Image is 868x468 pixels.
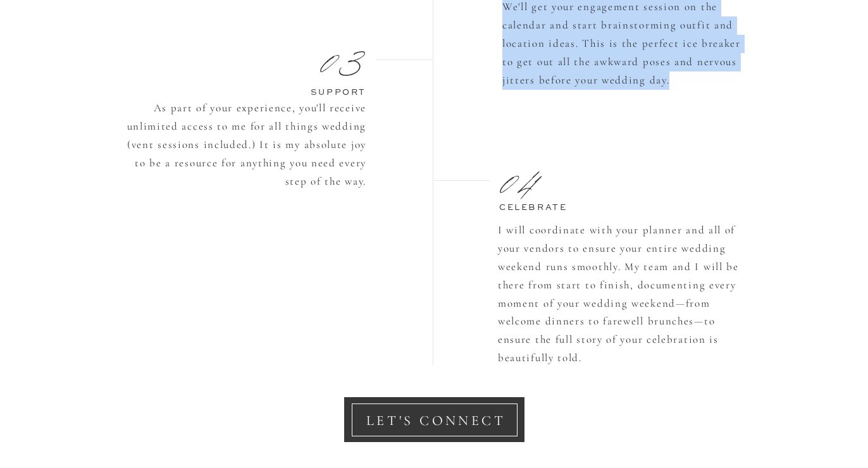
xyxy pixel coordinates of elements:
[117,99,366,187] p: As part of your experience, you'll receive unlimited access to me for all things wedding (vent se...
[499,200,660,212] h3: CELEBRATE
[352,412,520,428] a: LET'S CONNECT
[499,147,541,218] i: 04
[498,221,747,374] p: I will coordinate with your planner and all of your vendors to ensure your entire wedding weekend...
[319,27,366,97] i: 03
[252,85,366,97] h3: support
